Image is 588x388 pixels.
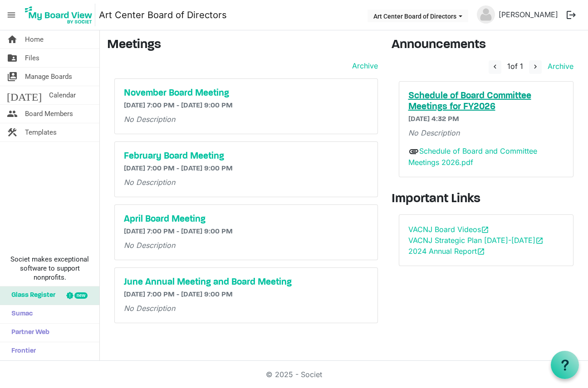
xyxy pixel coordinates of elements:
[531,63,539,71] span: navigate_next
[124,228,368,236] h6: [DATE] 7:00 PM - [DATE] 9:00 PM
[124,303,368,314] p: No Description
[124,102,368,110] h6: [DATE] 7:00 PM - [DATE] 9:00 PM
[367,10,468,22] button: Art Center Board of Directors dropdownbutton
[22,4,99,26] a: My Board View Logo
[392,38,581,53] h3: Announcements
[22,4,95,26] img: My Board View Logo
[477,5,495,24] img: no-profile-picture.svg
[7,123,18,141] span: construction
[535,237,544,245] span: open_in_new
[124,114,368,125] p: No Description
[348,60,378,71] a: Archive
[529,60,542,74] button: navigate_next
[507,62,510,71] span: 1
[408,91,564,112] a: Schedule of Board Committee Meetings for FY2026
[495,5,562,24] a: [PERSON_NAME]
[7,324,49,342] span: Partner Web
[25,105,73,123] span: Board Members
[7,286,55,305] span: Glass Register
[124,151,368,162] a: February Board Meeting
[25,123,57,141] span: Templates
[408,247,485,256] a: 2024 Annual Reportopen_in_new
[124,177,368,188] p: No Description
[408,146,419,157] span: attachment
[7,305,33,323] span: Sumac
[107,38,378,53] h3: Meetings
[477,247,485,256] span: open_in_new
[25,49,39,67] span: Files
[7,30,18,48] span: home
[489,60,501,74] button: navigate_before
[408,236,544,245] a: VACNJ Strategic Plan [DATE]-[DATE]open_in_new
[562,5,581,24] button: logout
[408,225,489,234] a: VACNJ Board Videosopen_in_new
[25,68,72,86] span: Manage Boards
[49,86,76,104] span: Calendar
[544,62,573,71] a: Archive
[408,127,564,138] p: No Description
[124,240,368,251] p: No Description
[481,226,489,234] span: open_in_new
[124,88,368,99] a: November Board Meeting
[408,116,459,123] span: [DATE] 4:32 PM
[7,49,18,67] span: folder_shared
[124,165,368,173] h6: [DATE] 7:00 PM - [DATE] 9:00 PM
[7,105,18,123] span: people
[3,6,20,24] span: menu
[124,214,368,225] a: April Board Meeting
[491,63,499,71] span: navigate_before
[99,6,227,24] a: Art Center Board of Directors
[74,292,88,299] div: new
[392,192,581,207] h3: Important Links
[7,342,36,360] span: Frontier
[124,277,368,288] a: June Annual Meeting and Board Meeting
[25,30,44,48] span: Home
[7,86,42,104] span: [DATE]
[507,62,523,71] span: of 1
[4,255,95,282] span: Societ makes exceptional software to support nonprofits.
[124,291,368,299] h6: [DATE] 7:00 PM - [DATE] 9:00 PM
[266,370,322,379] a: © 2025 - Societ
[7,68,18,86] span: switch_account
[408,146,537,167] a: Schedule of Board and Committee Meetings 2026.pdf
